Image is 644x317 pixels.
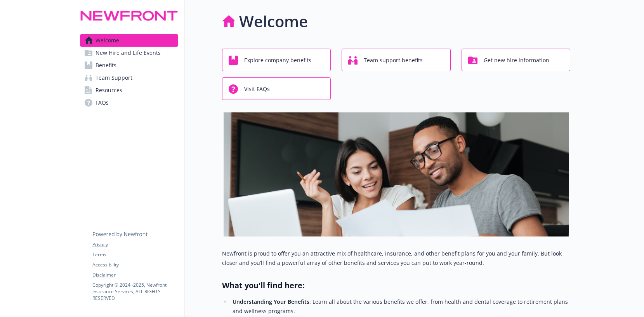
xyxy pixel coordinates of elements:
[364,53,423,68] span: Team support benefits
[95,96,109,109] span: FAQs
[95,72,132,84] span: Team Support
[222,280,571,291] h2: What you'll find here:
[244,53,311,68] span: Explore company benefits
[92,251,178,258] a: Terms
[239,10,308,33] h1: Welcome
[80,59,178,72] a: Benefits
[92,282,178,301] p: Copyright © 2024 - 2025 , Newfront Insurance Services, ALL RIGHTS RESERVED
[92,241,178,248] a: Privacy
[80,34,178,47] a: Welcome
[80,96,178,109] a: FAQs
[222,77,331,100] button: Visit FAQs
[233,298,309,305] strong: Understanding Your Benefits
[92,271,178,278] a: Disclaimer
[224,112,569,236] img: overview page banner
[462,49,571,71] button: Get new hire information
[244,82,270,96] span: Visit FAQs
[80,47,178,59] a: New Hire and Life Events
[95,34,119,47] span: Welcome
[80,84,178,96] a: Resources
[80,72,178,84] a: Team Support
[222,49,331,71] button: Explore company benefits
[484,53,549,68] span: Get new hire information
[222,249,571,268] p: Newfront is proud to offer you an attractive mix of healthcare, insurance, and other benefit plan...
[95,84,122,96] span: Resources
[95,47,161,59] span: New Hire and Life Events
[95,59,116,72] span: Benefits
[231,297,571,316] li: : Learn all about the various benefits we offer, from health and dental coverage to retirement pl...
[92,261,178,268] a: Accessibility
[342,49,451,71] button: Team support benefits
